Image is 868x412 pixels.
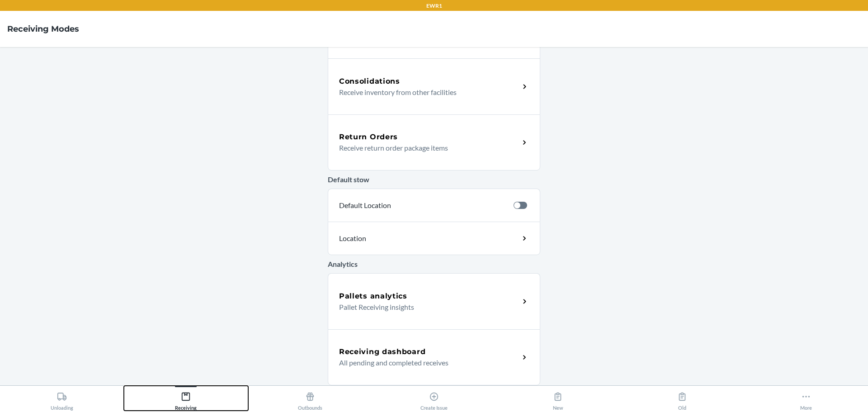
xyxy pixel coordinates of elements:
[298,388,322,411] div: Outbounds
[328,174,540,185] p: Default stow
[677,388,687,411] div: Old
[339,200,506,211] p: Default Location
[339,76,400,87] h5: Consolidations
[744,386,868,411] button: More
[339,142,512,153] p: Receive return order package items
[328,222,540,255] a: Location
[124,386,248,411] button: Receiving
[339,357,512,368] p: All pending and completed receives
[175,388,197,411] div: Receiving
[420,388,448,411] div: Create Issue
[620,386,744,411] button: Old
[328,114,540,170] a: Return OrdersReceive return order package items
[426,2,442,10] p: EWR1
[339,346,425,357] h5: Receiving dashboard
[339,291,407,302] h5: Pallets analytics
[339,132,398,142] h5: Return Orders
[553,388,563,411] div: New
[339,87,512,98] p: Receive inventory from other facilities
[372,386,496,411] button: Create Issue
[339,233,446,244] p: Location
[7,23,79,35] h4: Receiving Modes
[339,302,512,313] p: Pallet Receiving insights
[328,273,540,329] a: Pallets analyticsPallet Receiving insights
[328,329,540,385] a: Receiving dashboardAll pending and completed receives
[248,386,372,411] button: Outbounds
[328,259,540,270] p: Analytics
[328,58,540,114] a: ConsolidationsReceive inventory from other facilities
[496,386,620,411] button: New
[800,388,812,411] div: More
[51,388,73,411] div: Unloading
